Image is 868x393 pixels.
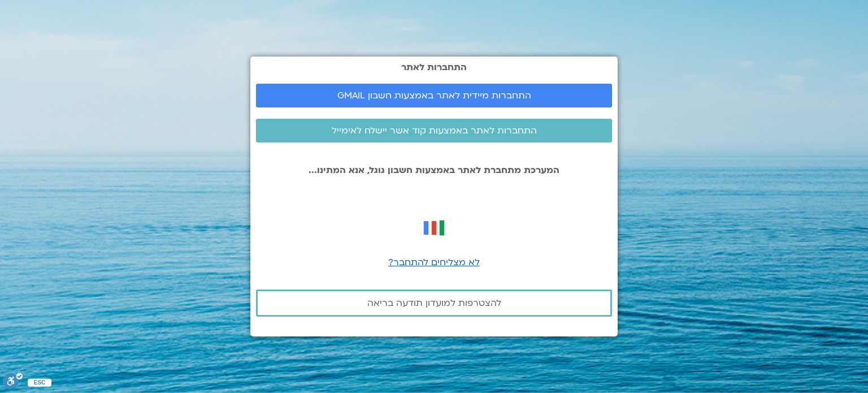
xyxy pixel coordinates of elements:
[256,165,612,175] p: המערכת מתחברת לאתר באמצעות חשבון גוגל, אנא המתינו...
[256,119,612,142] a: התחברות לאתר באמצעות קוד אשר יישלח לאימייל
[256,290,612,317] a: להצטרפות למועדון תודעה בריאה
[256,62,612,72] h2: התחברות לאתר
[388,256,480,269] a: לא מצליחים להתחבר?
[256,84,612,107] a: התחברות מיידית לאתר באמצעות חשבון GMAIL
[332,126,537,136] span: התחברות לאתר באמצעות קוד אשר יישלח לאימייל
[337,90,531,101] span: התחברות מיידית לאתר באמצעות חשבון GMAIL
[367,298,501,308] span: להצטרפות למועדון תודעה בריאה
